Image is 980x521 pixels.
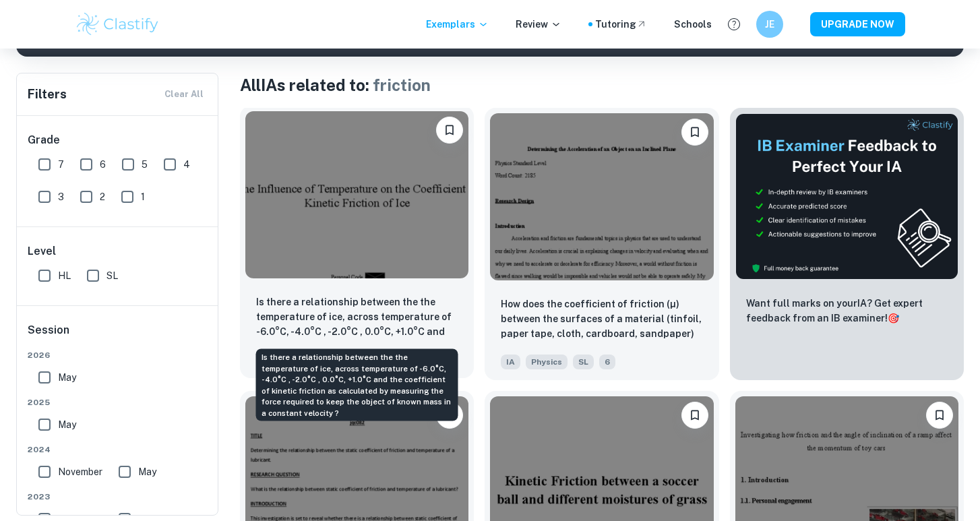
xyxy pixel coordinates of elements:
span: SL [106,268,118,283]
a: BookmarkIs there a relationship between the the temperature of ice, across temperature of -6.0°C,... [240,108,474,380]
div: Is there a relationship between the the temperature of ice, across temperature of -6.0°C, -4.0°C ... [256,349,458,421]
span: Physics [526,355,568,369]
h6: Filters [28,85,67,104]
img: Physics IA example thumbnail: Is there a relationship between the the [245,111,468,278]
img: Physics IA example thumbnail: How does the coefficient of friction (µ) [490,113,713,280]
a: ThumbnailWant full marks on yourIA? Get expert feedback from an IB examiner! [730,108,964,380]
h1: All IAs related to: [240,73,964,97]
a: Tutoring [595,17,647,32]
button: Bookmark [681,119,708,146]
img: Clastify logo [75,11,160,38]
img: Thumbnail [735,113,958,280]
span: 2023 [28,491,208,503]
p: Want full marks on your IA ? Get expert feedback from an IB examiner! [746,296,948,326]
span: friction [373,75,431,94]
span: 3 [58,189,64,204]
span: 2024 [28,443,208,456]
span: HL [58,268,71,283]
a: Schools [674,17,712,32]
button: UPGRADE NOW [810,12,905,36]
span: November [58,464,102,479]
button: Help and Feedback [723,13,745,36]
span: May [58,417,76,432]
button: JE [756,11,783,38]
button: Bookmark [926,402,953,429]
h6: Grade [28,132,208,148]
span: 6 [100,157,106,172]
span: 5 [142,157,148,172]
span: IA [501,355,520,369]
span: 4 [183,157,190,172]
h6: Level [28,243,208,259]
span: SL [573,355,594,369]
span: 2026 [28,349,208,361]
span: May [58,370,76,385]
p: How does the coefficient of friction (µ) between the surfaces of a material (tinfoil, paper tape,... [501,297,702,342]
span: 2025 [28,396,208,408]
span: 🎯 [888,313,899,324]
span: 1 [141,189,145,204]
a: BookmarkHow does the coefficient of friction (µ) between the surfaces of a material (tinfoil, pap... [485,108,718,380]
span: May [138,464,156,479]
h6: JE [762,17,778,32]
span: 6 [599,355,615,369]
span: 2 [100,189,105,204]
button: Bookmark [681,402,708,429]
p: Review [516,17,561,32]
button: Bookmark [436,117,463,144]
p: Exemplars [426,17,489,32]
h6: Session [28,322,208,349]
p: Is there a relationship between the the temperature of ice, across temperature of -6.0°C, -4.0°C ... [256,295,458,340]
span: 7 [58,157,64,172]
